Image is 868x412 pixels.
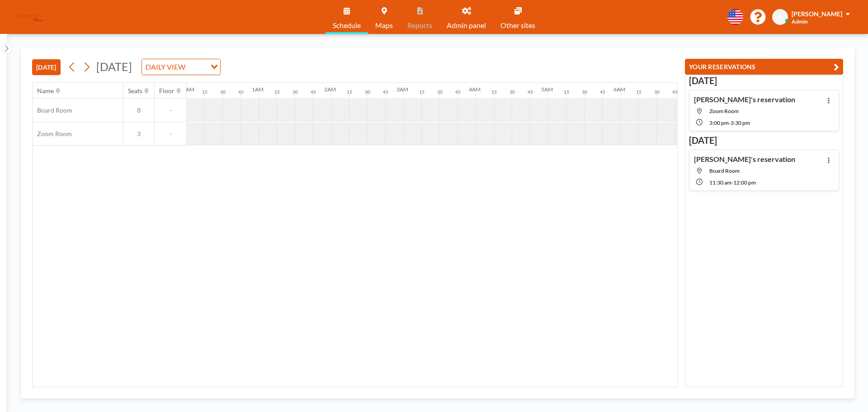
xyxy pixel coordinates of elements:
div: 30 [437,89,443,95]
img: organization-logo [14,8,47,26]
span: Admin panel [447,22,486,29]
div: 30 [292,89,298,95]
div: 12AM [179,86,194,93]
h4: [PERSON_NAME]'s reservation [694,95,795,104]
div: 45 [455,89,461,95]
div: 15 [202,89,208,95]
div: 6AM [613,86,625,93]
div: 30 [582,89,587,95]
span: A [778,13,783,21]
span: Board Room [33,106,72,114]
div: 45 [600,89,605,95]
span: DAILY VIEW [144,61,187,73]
span: [PERSON_NAME] [792,10,842,18]
div: 15 [636,89,642,95]
span: - [155,130,186,138]
div: 45 [311,89,316,95]
div: 45 [672,89,678,95]
span: Reports [407,22,432,29]
span: Zoom Room [709,108,739,114]
span: Other sites [500,22,535,29]
div: 45 [528,89,533,95]
div: Floor [159,87,175,95]
div: 15 [274,89,280,95]
span: 3 [123,130,154,138]
span: 12:00 PM [733,179,756,186]
div: 45 [383,89,388,95]
div: 45 [238,89,244,95]
div: 15 [564,89,569,95]
div: 15 [419,89,425,95]
span: 11:30 AM [709,179,731,186]
span: [DATE] [96,60,132,73]
span: 3:00 PM [709,119,729,126]
span: Admin [792,18,808,25]
span: Zoom Room [33,130,72,138]
span: Maps [375,22,393,29]
span: Board Room [709,167,740,174]
div: 15 [347,89,352,95]
div: Seats [128,87,142,95]
div: 15 [491,89,497,95]
div: 5AM [541,86,553,93]
div: 4AM [469,86,481,93]
span: 8 [123,106,154,114]
h3: [DATE] [689,75,839,86]
div: 1AM [252,86,264,93]
div: 30 [220,89,226,95]
span: Schedule [333,22,361,29]
div: 30 [365,89,370,95]
span: - [729,119,731,126]
div: Search for option [142,59,220,75]
span: 3:30 PM [731,119,750,126]
span: - [155,106,186,114]
div: 30 [654,89,660,95]
h4: [PERSON_NAME]'s reservation [694,155,795,164]
div: 30 [509,89,515,95]
input: Search for option [188,61,205,73]
div: Name [37,87,54,95]
button: YOUR RESERVATIONS [685,59,843,75]
button: [DATE] [32,59,61,75]
span: - [731,179,733,186]
div: 3AM [396,86,408,93]
div: 2AM [324,86,336,93]
h3: [DATE] [689,135,839,146]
